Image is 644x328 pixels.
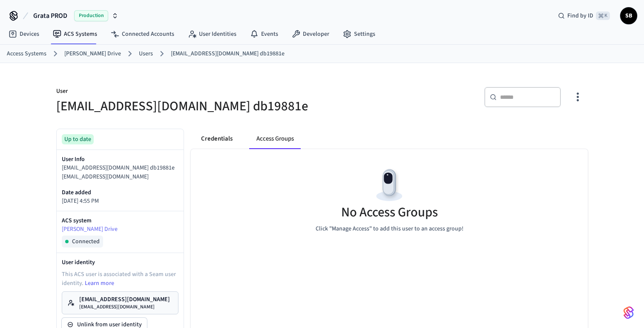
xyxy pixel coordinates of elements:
a: [EMAIL_ADDRESS][DOMAIN_NAME][EMAIL_ADDRESS][DOMAIN_NAME] [62,291,178,314]
button: SB [620,7,637,24]
span: ⌘ K [596,12,610,20]
span: Production [74,10,108,21]
p: [EMAIL_ADDRESS][DOMAIN_NAME] [62,173,178,181]
a: Settings [336,26,382,42]
h5: [EMAIL_ADDRESS][DOMAIN_NAME] db19881e [56,98,317,115]
a: Access Systems [7,49,46,58]
button: Credentials [194,129,239,149]
a: [PERSON_NAME] Drive [62,225,178,234]
p: [EMAIL_ADDRESS][DOMAIN_NAME] db19881e [62,164,178,173]
a: Events [243,26,285,42]
span: Connected [72,237,100,246]
a: Learn more [85,279,114,288]
p: This ACS user is associated with a Seam user identity. [62,270,178,288]
p: Click "Manage Access" to add this user to an access group! [316,224,463,233]
span: Grata PROD [33,11,67,21]
a: ACS Systems [46,26,104,42]
span: SB [621,8,636,23]
span: Find by ID [567,12,593,20]
p: User Info [62,155,178,164]
p: [EMAIL_ADDRESS][DOMAIN_NAME] [79,304,170,311]
img: Devices Empty State [370,166,408,204]
div: Find by ID⌘ K [551,8,617,23]
button: Access Groups [250,129,301,149]
p: [EMAIL_ADDRESS][DOMAIN_NAME] [79,295,170,304]
a: [PERSON_NAME] Drive [64,49,121,58]
p: User [56,87,317,98]
a: Connected Accounts [104,26,181,42]
a: Devices [2,26,46,42]
h5: No Access Groups [341,204,438,221]
a: [EMAIL_ADDRESS][DOMAIN_NAME] db19881e [171,49,285,58]
a: User Identities [181,26,243,42]
img: SeamLogoGradient.69752ec5.svg [624,306,634,319]
a: Users [139,49,153,58]
div: Up to date [62,134,94,144]
p: [DATE] 4:55 PM [62,197,178,206]
a: Developer [285,26,336,42]
p: Date added [62,188,178,197]
p: User identity [62,258,178,267]
p: ACS system [62,216,178,225]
